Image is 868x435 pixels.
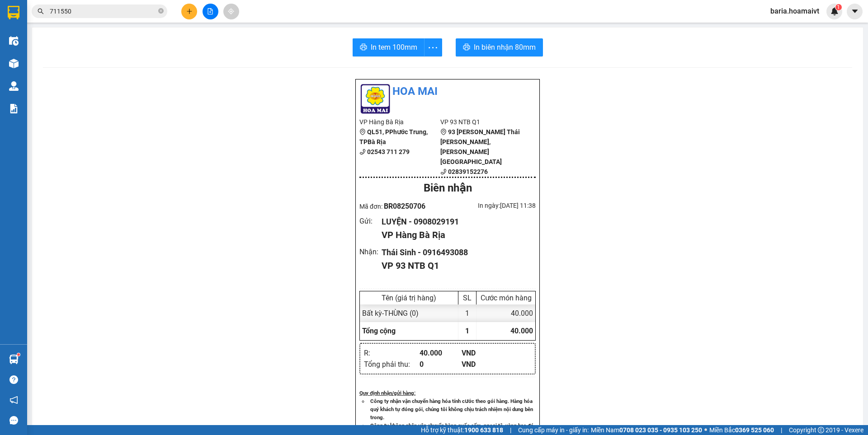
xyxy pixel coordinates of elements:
[420,347,462,359] div: 40.000
[8,6,19,19] img: logo-vxr
[818,427,824,433] span: copyright
[448,201,536,210] div: In ngày: [DATE] 11:38
[476,304,535,322] div: 40.000
[704,428,707,432] span: ⚪️
[359,389,536,397] div: Quy định nhận/gửi hàng :
[847,4,863,19] button: caret-down
[421,425,503,435] span: Hỗ trợ kỹ thuật:
[479,294,533,302] div: Cước món hàng
[424,38,442,56] button: more
[370,398,533,421] strong: Công ty nhận vận chuyển hàng hóa tính cước theo gói hàng. Hàng hóa quý khách tự đóng gói, chúng t...
[851,7,859,15] span: caret-down
[440,168,447,175] span: phone
[735,426,774,434] strong: 0369 525 060
[364,347,420,359] div: R :
[474,42,536,53] span: In biên nhận 80mm
[9,104,19,113] img: solution-icon
[440,117,521,127] li: VP 93 NTB Q1
[518,425,589,435] span: Cung cấp máy in - giấy in:
[463,43,470,52] span: printer
[228,8,234,14] span: aim
[382,259,528,273] div: VP 93 NTB Q1
[9,396,18,404] span: notification
[781,425,782,435] span: |
[359,201,448,212] div: Mã đơn:
[619,426,702,434] strong: 0708 023 035 - 0935 103 250
[465,327,469,335] span: 1
[223,4,239,19] button: aim
[359,149,366,155] span: phone
[9,355,19,364] img: warehouse-icon
[360,43,367,52] span: printer
[440,128,520,165] b: 93 [PERSON_NAME] Thái [PERSON_NAME], [PERSON_NAME][GEOGRAPHIC_DATA]
[359,117,440,127] li: VP Hàng Bà Rịa
[837,4,840,10] span: 1
[362,294,456,302] div: Tên (giá trị hàng)
[461,294,474,302] div: SL
[835,4,842,10] sup: 1
[382,215,528,228] div: LUYỆN - 0908029191
[359,129,366,135] span: environment
[591,425,702,435] span: Miền Nam
[384,202,425,210] span: BR08250706
[50,6,156,16] input: Tìm tên, số ĐT hoặc mã đơn
[17,353,20,356] sup: 1
[158,7,164,16] span: close-circle
[359,83,391,115] img: logo.jpg
[763,5,826,17] span: baria.hoamaivt
[181,4,197,19] button: plus
[359,180,536,197] div: Biên nhận
[420,359,462,370] div: 0
[359,83,536,100] li: Hoa Mai
[464,426,503,434] strong: 1900 633 818
[186,8,193,14] span: plus
[38,8,44,14] span: search
[207,8,213,14] span: file-add
[9,36,19,46] img: warehouse-icon
[458,304,476,322] div: 1
[158,8,164,14] span: close-circle
[462,347,504,359] div: VND
[9,81,19,91] img: warehouse-icon
[9,416,18,425] span: message
[425,42,442,53] span: more
[359,246,382,257] div: Nhận :
[362,309,419,318] span: Bất kỳ - THÙNG (0)
[382,228,528,242] div: VP Hàng Bà Rịa
[462,359,504,370] div: VND
[364,359,420,370] div: Tổng phải thu :
[709,425,774,435] span: Miền Bắc
[448,168,488,175] b: 02839152276
[359,128,428,145] b: QL51, PPhước Trung, TPBà Rịa
[362,327,396,335] span: Tổng cộng
[9,59,19,68] img: warehouse-icon
[203,4,218,19] button: file-add
[353,38,425,56] button: printerIn tem 100mm
[382,246,528,259] div: Thái Sinh - 0916493088
[510,425,511,435] span: |
[440,129,447,135] span: environment
[9,375,18,384] span: question-circle
[359,215,382,227] div: Gửi :
[510,327,533,335] span: 40.000
[456,38,543,56] button: printerIn biên nhận 80mm
[367,148,410,155] b: 02543 711 279
[371,42,417,53] span: In tem 100mm
[830,7,839,15] img: icon-new-feature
